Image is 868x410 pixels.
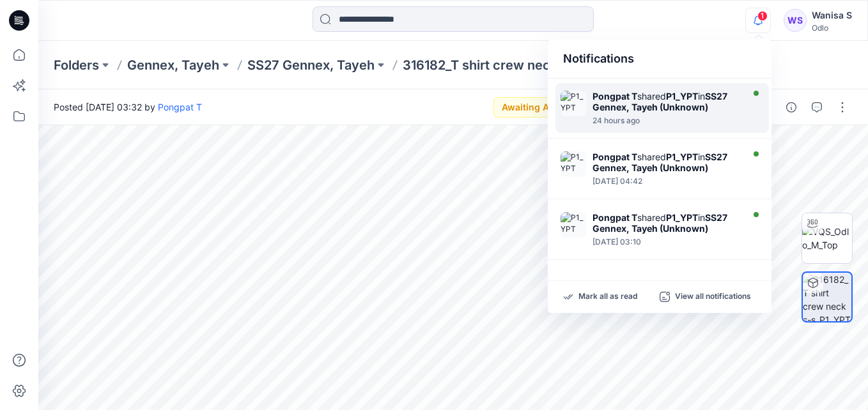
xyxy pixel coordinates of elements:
strong: P1_YPT [666,151,698,162]
div: Notifications [548,40,771,79]
span: Posted [DATE] 03:32 by [54,100,202,114]
img: P1_YPT [561,212,586,238]
div: Odlo [812,23,852,33]
button: Details [781,97,802,118]
strong: Pongpat T [593,91,637,102]
strong: P1_YPT [666,212,698,223]
strong: SS27 Gennex, Tayeh (Unknown) [593,151,727,173]
strong: SS27 Gennex, Tayeh (Unknown) [593,91,727,112]
strong: P1_YPT [666,91,698,102]
div: Saturday, September 13, 2025 03:10 [593,238,740,247]
div: shared in [593,212,740,234]
div: Wanisa S [812,8,852,23]
div: shared in [593,91,740,112]
strong: Pongpat T [593,212,637,223]
div: Monday, September 15, 2025 03:55 [593,116,740,125]
p: 316182_T shirt crew neck s-s_P1_YPT [403,56,578,74]
div: shared in [593,151,740,173]
a: Folders [54,56,99,74]
div: WS [784,9,807,32]
a: Gennex, Tayeh [127,56,219,74]
img: VQS_Odlo_M_Top [802,225,852,252]
p: Mark all as read [578,291,637,303]
strong: SS27 Gennex, Tayeh (Unknown) [593,212,727,234]
span: 1 [757,11,768,21]
img: 316182_T shirt crew neck s-s_P1_YPT BW [803,273,851,321]
img: P1_YPT [561,151,586,177]
img: P1_YPT [561,91,586,116]
a: SS27 Gennex, Tayeh [247,56,375,74]
p: View all notifications [675,291,751,303]
strong: Pongpat T [593,151,637,162]
a: Pongpat T [158,102,202,112]
div: Saturday, September 13, 2025 04:42 [593,177,740,186]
